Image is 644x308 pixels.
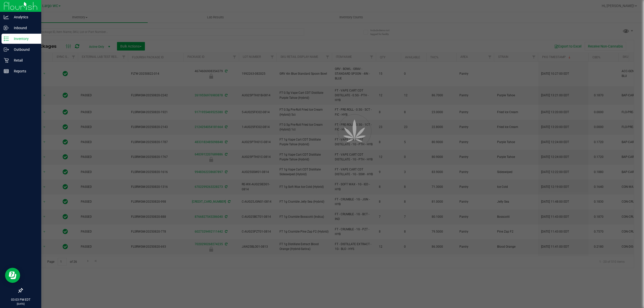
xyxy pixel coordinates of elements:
[4,15,9,20] inline-svg: Analytics
[4,47,9,52] inline-svg: Outbound
[2,297,39,302] p: 03:03 PM EDT
[9,57,39,63] p: Retail
[9,14,39,20] p: Analytics
[4,25,9,30] inline-svg: Inbound
[9,68,39,74] p: Reports
[9,25,39,31] p: Inbound
[4,36,9,41] inline-svg: Inventory
[4,58,9,63] inline-svg: Retail
[9,47,39,53] p: Outbound
[4,69,9,74] inline-svg: Reports
[2,302,39,306] p: [DATE]
[9,36,39,42] p: Inventory
[5,268,20,283] iframe: Resource center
